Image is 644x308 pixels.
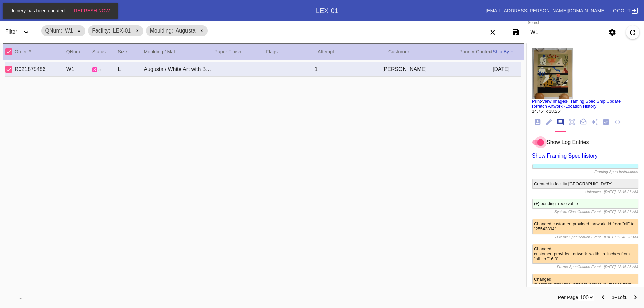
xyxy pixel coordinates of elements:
md-checkbox: Select All [5,46,15,57]
div: Ship By ↑ [493,48,521,56]
div: · · · · [532,99,639,114]
span: ↑ [511,49,513,54]
a: [EMAIL_ADDRESS][PERSON_NAME][DOMAIN_NAME] [486,8,606,13]
span: Ship By [493,49,509,54]
div: Customer [388,48,459,56]
ng-md-icon: Workflow [602,118,610,126]
div: Attempt [318,48,388,56]
div: 1 [315,66,382,72]
ng-md-icon: Add Ons [591,118,598,126]
div: L [118,66,144,72]
button: Save filters [509,25,522,39]
div: Order # [15,48,66,56]
span: s [93,67,96,72]
div: Context [476,48,493,56]
div: FilterExpand [3,23,38,42]
md-switch: show log entries [532,137,639,147]
span: 5 workflow steps remaining [98,67,101,72]
a: Show Framing Spec history [532,153,598,159]
button: Clear filters [486,25,499,39]
ng-md-icon: Package Note [580,118,587,126]
span: Augusta [176,28,196,34]
button: Refresh [626,25,639,39]
label: Per Page [558,293,578,301]
span: [DATE] 12:46:28 AM [604,265,638,269]
div: QNum [66,48,92,56]
div: Changed customer_provided_artwork_height_in_inches from "nil" to "20.0" [533,274,638,294]
a: Update [606,99,621,104]
span: QNum [45,28,62,34]
span: - Frame Specification Event [555,235,601,239]
div: Changed customer_provided_artwork_id from "nil" to "25542894" [533,219,638,234]
a: Print [532,99,541,104]
button: Settings [606,25,619,39]
span: Moulding [150,28,173,34]
span: LEX-01 [113,28,131,34]
div: (+) pending_receivable [533,199,638,208]
div: Paper Finish [214,48,266,56]
span: Facility [92,28,110,34]
span: Priority [459,49,474,54]
div: of [612,293,627,301]
a: Framing Spec [568,99,595,104]
span: - System Classification Event [552,210,601,214]
ng-md-icon: Order Info [534,118,541,126]
span: Logout [610,8,631,13]
img: c_inside,w_600,h_600.auto [532,48,573,99]
div: Augusta / White Art with Black Core [144,66,211,72]
ng-md-icon: Work Order Fields [545,118,553,126]
span: [DATE] 12:46:28 AM [604,235,638,239]
span: [DATE] 12:46:26 AM [604,190,638,194]
ng-md-icon: JSON Files [614,118,621,126]
div: Created in facility [GEOGRAPHIC_DATA] [533,179,638,188]
div: Framing Spec Instructions [533,170,638,174]
div: Moulding / Mat [144,48,214,56]
span: Started [92,67,97,72]
div: Size [118,48,144,56]
button: Expand [19,25,33,39]
div: R021875486 [15,66,66,72]
ng-md-icon: Measurements [568,118,576,126]
span: [DATE] 12:46:26 AM [604,210,638,214]
a: Refetch Artwork · [532,104,565,109]
md-select: download-file: Download... [2,293,25,303]
span: - Unknown [583,190,601,194]
span: Joinery has been updated. [9,8,68,13]
span: Filter [5,29,17,35]
div: [DATE] [493,66,521,72]
div: W1 [66,66,92,72]
div: Flags [266,48,318,56]
div: LEX-01 [316,7,338,15]
div: Changed customer_provided_artwork_width_in_inches from "nil" to "16.0" [533,244,638,264]
b: 1–1 [612,295,620,300]
div: Status [92,48,118,56]
div: [PERSON_NAME] [382,66,450,72]
button: Next Page [629,291,642,304]
span: 5 [98,67,101,72]
span: Show Log Entries [547,139,589,145]
div: Select Work OrderR021875486W1Started 5 workflow steps remainingLAugusta / White Art with Black Co... [5,62,521,77]
b: 1 [624,295,627,300]
div: Priority [459,48,476,56]
a: Ship [597,99,605,104]
span: - Frame Specification Event [555,265,601,269]
ng-md-icon: Clear filters [489,32,497,37]
a: View Images [542,99,567,104]
md-checkbox: Select Work Order [5,65,15,74]
span: Refresh Now [74,8,110,13]
button: Previous Page [596,291,610,304]
div: 14.75" x 18.25" [532,109,639,114]
span: Size [118,49,127,54]
ng-md-icon: Notes [557,118,564,126]
span: W1 [65,28,73,34]
div: Work OrdersExpand [16,4,316,17]
a: Logout [608,5,639,17]
button: Refresh Now [72,5,112,17]
a: Location History [565,104,596,109]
